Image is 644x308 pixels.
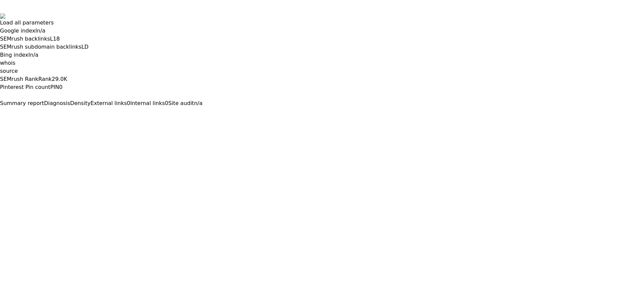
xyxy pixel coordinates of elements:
[70,100,91,106] span: Density
[35,28,37,34] span: I
[50,36,53,42] span: L
[30,52,38,58] a: n/a
[165,100,168,106] span: 0
[194,100,202,106] span: n/a
[168,100,203,106] a: Site auditn/a
[127,100,130,106] span: 0
[37,28,45,34] a: n/a
[52,76,67,82] a: 29.0K
[29,52,30,58] span: I
[50,84,59,90] span: PIN
[38,76,52,82] span: Rank
[130,100,165,106] span: Internal links
[44,100,70,106] span: Diagnosis
[59,84,62,90] a: 0
[82,44,89,50] span: LD
[168,100,194,106] span: Site audit
[53,36,60,42] a: 18
[91,100,127,106] span: External links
